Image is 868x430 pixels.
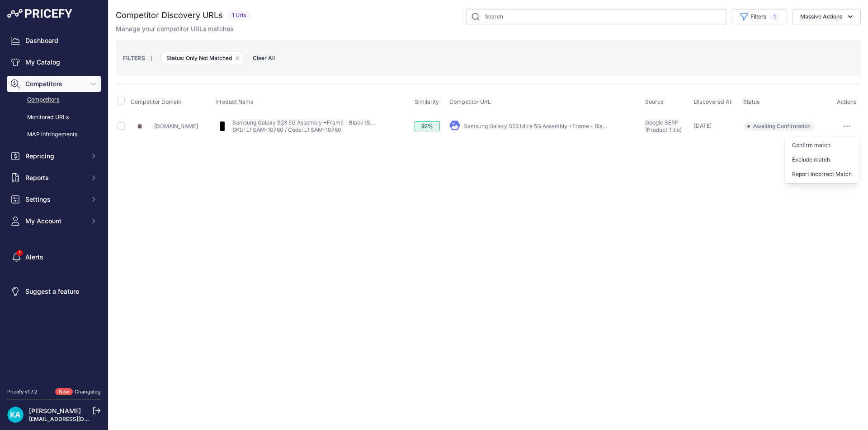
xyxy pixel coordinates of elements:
span: Reports [25,173,85,182]
a: Changelog [75,388,101,395]
div: Pricefy v1.7.2 [7,388,38,396]
span: Google SERP (Product Title) [645,119,682,133]
div: 92% [415,121,440,131]
span: Repricing [25,152,85,161]
span: Product Name [216,98,254,105]
span: Awaiting Confirmation [743,122,815,131]
span: Similarity [415,98,439,105]
span: Competitors [25,79,85,88]
h2: Competitor Discovery URLs [116,9,223,22]
button: My Account [7,213,101,229]
button: Report Incorrect Match [785,167,859,181]
span: Settings [25,195,85,204]
a: Suggest a feature [7,283,101,300]
span: Actions [837,98,857,105]
button: Confirm match [785,138,859,153]
span: [DATE] [694,122,712,129]
span: Status: Only Not Matched [160,51,245,65]
a: Monitored URLs [7,110,101,125]
button: Settings [7,191,101,208]
nav: Sidebar [7,32,101,377]
a: [EMAIL_ADDRESS][DOMAIN_NAME] [29,416,123,422]
input: Search [466,9,726,24]
a: [PERSON_NAME] [29,407,81,415]
a: Samsung Galaxy S23 5G Assembly +Frame - Black (SF+) [232,119,379,126]
span: Competitor URL [449,98,491,105]
a: My Catalog [7,54,101,70]
span: 1 [770,12,779,21]
span: Status [743,98,760,105]
span: Source [645,98,664,105]
button: Reports [7,170,101,186]
img: Pricefy Logo [7,9,72,18]
button: Massive Actions [793,9,861,24]
small: | [145,55,157,61]
a: Competitors [7,92,101,108]
span: Discovered At [694,98,731,105]
button: Clear All [248,54,279,63]
button: Repricing [7,148,101,164]
button: Competitors [7,76,101,92]
a: Dashboard [7,32,101,49]
p: Manage your competitor URLs matches [116,24,233,33]
button: Exclude match [785,153,859,167]
span: My Account [25,217,85,226]
a: Alerts [7,249,101,265]
small: FILTERS [123,55,145,61]
a: SKU: LTSAM-10780 / Code: LTSAM-10780 [232,126,341,133]
span: Competitor Domain [131,98,181,105]
button: Filters1 [732,9,787,24]
a: Samsung Galaxy S23 Ultra 5G Assembly +Frame - Black (SF+) [464,123,624,129]
a: [DOMAIN_NAME] [154,123,198,129]
span: 1 Urls [226,10,252,21]
span: New [55,388,73,396]
a: MAP infringements [7,127,101,143]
